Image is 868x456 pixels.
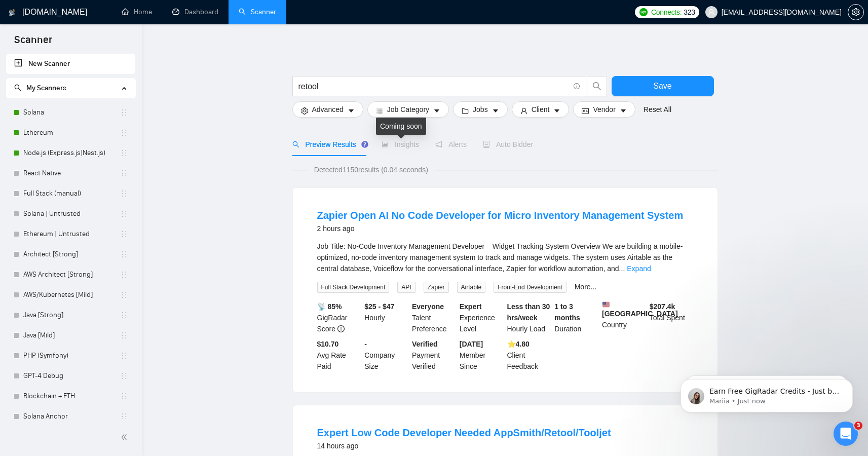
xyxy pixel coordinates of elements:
button: setting [848,4,864,20]
li: Architect [Strong] [6,244,135,264]
a: Solana Anchor [23,406,120,427]
span: holder [120,250,128,258]
a: Full Stack (manual) [23,183,120,204]
span: My Scanners [14,84,66,92]
div: Total Spent [648,301,695,334]
button: idcardVendorcaret-down [573,101,635,118]
div: Country [600,301,648,334]
span: Jobs [473,104,488,115]
a: Reset All [644,104,671,115]
li: New Scanner [6,54,135,74]
div: Job Title: No-Code Inventory Management Developer – Widget Tracking System Overview We are buildi... [317,241,693,274]
a: Java [Strong] [23,305,120,325]
b: Verified [412,340,438,348]
li: React Native [6,163,135,183]
span: Front-End Development [494,282,566,293]
div: GigRadar Score [315,301,363,334]
div: Talent Preference [410,301,458,334]
span: caret-down [492,107,499,115]
li: AWS/Kubernetes [Mild] [6,285,135,305]
span: 3 [854,422,862,430]
span: holder [120,108,128,117]
a: Java [Mild] [23,325,120,346]
span: area-chart [382,141,389,148]
span: Vendor [593,104,615,115]
li: Solana [6,102,135,123]
b: Expert [460,302,482,311]
span: Preview Results [292,140,365,148]
li: PHP (Symfony) [6,346,135,366]
a: homeHome [122,8,152,16]
span: info-circle [574,83,580,90]
a: Solana [23,102,120,123]
a: Blockchain + ETH [23,386,120,406]
b: 1 to 3 months [554,302,580,322]
a: Expand [627,264,651,273]
a: New Scanner [14,54,127,74]
b: $25 - $47 [364,302,394,311]
span: double-left [121,432,131,442]
img: upwork-logo.png [639,8,648,16]
span: Connects: [651,7,682,18]
span: search [587,82,607,91]
div: Payment Verified [410,338,458,372]
span: caret-down [433,107,440,115]
div: 14 hours ago [317,440,611,452]
span: user [520,107,527,115]
div: Avg Rate Paid [315,338,363,372]
span: setting [301,107,308,115]
span: Insights [382,140,419,148]
span: API [397,282,415,293]
span: Client [532,104,550,115]
b: Less than 30 hrs/week [507,302,550,322]
span: caret-down [348,107,355,115]
b: - [364,340,367,348]
span: Full Stack Development [317,282,390,293]
span: Save [653,80,671,92]
span: holder [120,129,128,137]
span: holder [120,392,128,400]
span: holder [120,271,128,279]
li: Full Stack (manual) [6,183,135,204]
a: GPT-4 Debug [23,366,120,386]
a: Node.js (Express.js|Nest.js) [23,143,120,163]
a: dashboardDashboard [172,8,218,16]
button: Save [612,76,714,96]
div: Member Since [458,338,505,372]
span: 323 [684,7,695,18]
li: Ethereum [6,123,135,143]
span: holder [120,149,128,157]
span: Airtable [457,282,486,293]
a: AWS/Kubernetes [Mild] [23,285,120,305]
a: PHP (Symfony) [23,346,120,366]
span: Auto Bidder [483,140,533,148]
img: logo [9,5,16,21]
span: idcard [582,107,589,115]
span: holder [120,331,128,339]
span: Detected 1150 results (0.04 seconds) [307,164,435,175]
span: Advanced [312,104,344,115]
li: AWS Architect [Strong] [6,264,135,285]
a: Ethereum | Untrusted [23,224,120,244]
a: More... [575,283,597,291]
div: Duration [552,301,600,334]
a: React Native [23,163,120,183]
li: Java [Mild] [6,325,135,346]
div: 2 hours ago [317,222,684,235]
b: [DATE] [460,340,483,348]
span: robot [483,141,490,148]
b: Everyone [412,302,444,311]
span: search [14,84,21,91]
span: holder [120,169,128,177]
input: Search Freelance Jobs... [298,80,569,93]
span: setting [848,8,863,16]
button: barsJob Categorycaret-down [367,101,449,118]
li: Blockchain + ETH [6,386,135,406]
a: searchScanner [239,8,276,16]
b: $10.70 [317,340,339,348]
a: Architect [Strong] [23,244,120,264]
